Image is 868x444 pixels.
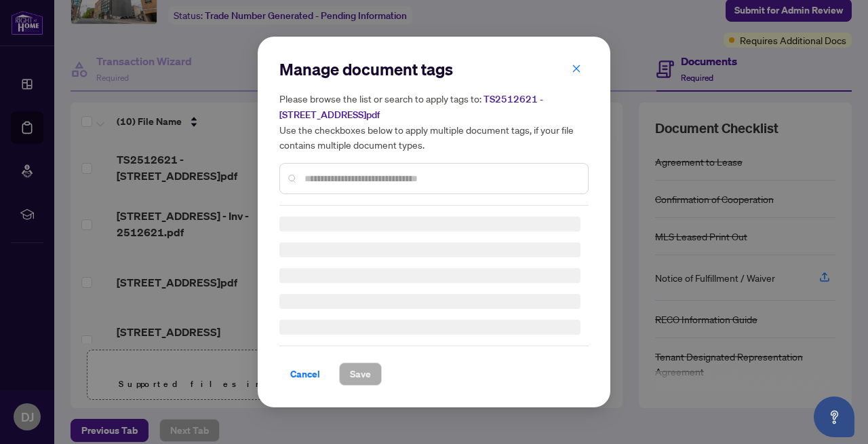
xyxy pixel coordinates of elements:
button: Save [339,363,382,386]
span: Cancel [290,363,320,385]
h5: Please browse the list or search to apply tags to: Use the checkboxes below to apply multiple doc... [279,91,589,152]
button: Open asap [814,396,854,437]
h2: Manage document tags [279,58,589,80]
span: close [572,64,581,73]
button: Cancel [279,363,331,386]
